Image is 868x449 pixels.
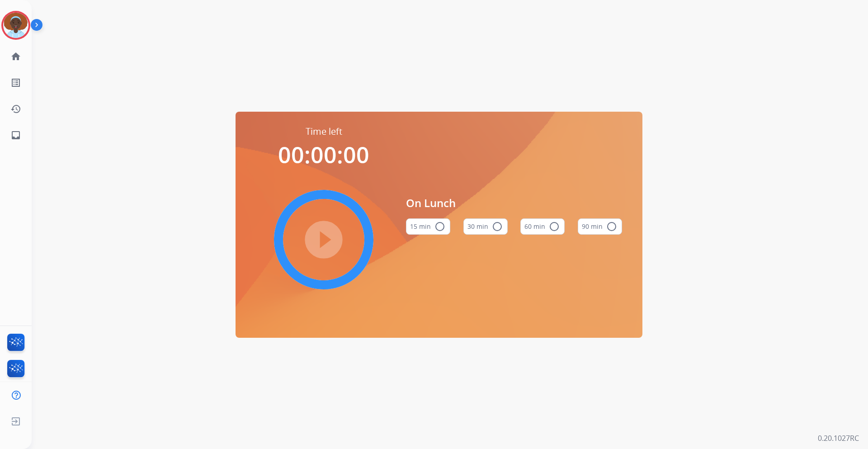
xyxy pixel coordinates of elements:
[306,125,342,138] span: Time left
[434,221,445,232] mat-icon: radio_button_unchecked
[278,139,369,170] span: 00:00:00
[406,195,622,211] span: On Lunch
[492,221,503,232] mat-icon: radio_button_unchecked
[3,13,28,38] img: avatar
[406,218,450,235] button: 15 min
[10,104,21,114] mat-icon: history
[10,130,21,141] mat-icon: inbox
[10,51,21,62] mat-icon: home
[463,218,508,235] button: 30 min
[606,221,617,232] mat-icon: radio_button_unchecked
[549,221,560,232] mat-icon: radio_button_unchecked
[10,77,21,88] mat-icon: list_alt
[520,218,565,235] button: 60 min
[578,218,622,235] button: 90 min
[818,433,859,444] p: 0.20.1027RC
